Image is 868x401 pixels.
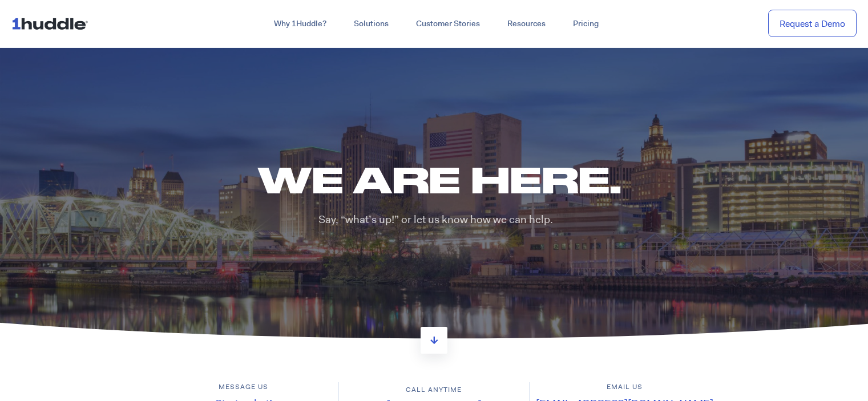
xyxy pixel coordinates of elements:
a: Request a Demo [768,10,857,38]
h6: Message us [149,382,338,392]
p: Say, “what’s up!” or let us know how we can help. [149,212,722,228]
h6: Email us [530,382,719,392]
a: Why 1Huddle? [260,14,340,34]
h1: We are here. [149,155,731,204]
a: Resources [494,14,559,34]
a: Solutions [340,14,402,34]
a: Customer Stories [402,14,494,34]
a: Pricing [559,14,612,34]
img: ... [11,13,93,34]
h6: Call anytime [339,385,529,395]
